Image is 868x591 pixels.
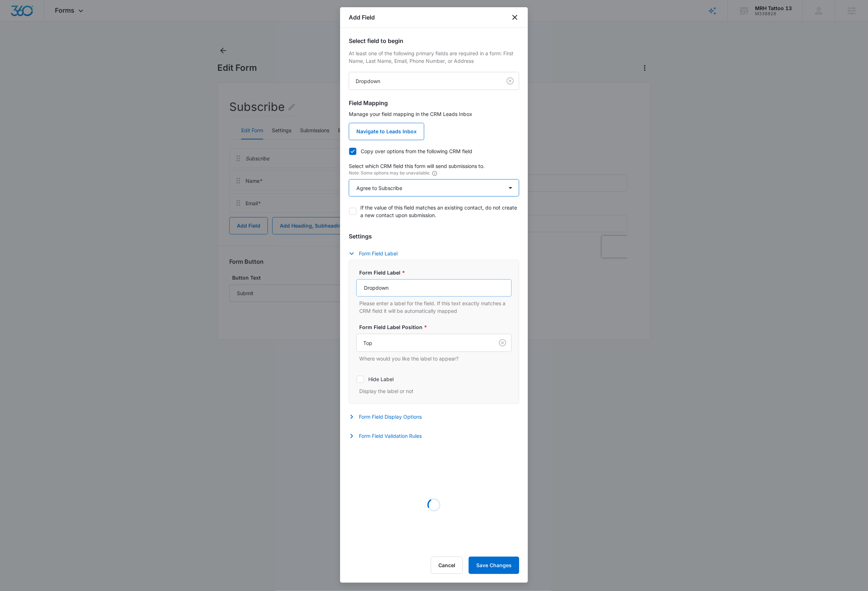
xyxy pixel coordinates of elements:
label: Copy over options from the following CRM field [349,147,519,155]
a: Navigate to Leads Inbox [349,123,424,140]
button: Clear [504,75,516,87]
p: At least one of the following primary fields are required in a form: First Name, Last Name, Email... [349,49,519,65]
button: Form Field Display Options [349,413,429,421]
h3: Field Mapping [349,99,519,107]
label: Form Field Label [359,269,515,276]
button: Form Field Validation Rules [349,432,429,440]
button: Save Changes [469,557,519,574]
label: Form Field Label Position [359,323,515,331]
h3: Select field to begin [349,36,519,45]
input: Form Field Label [356,279,512,297]
p: Note: Some options may be unavailable. [349,170,519,176]
label: If the value of this field matches an existing contact, do not create a new contact upon submission. [349,204,519,219]
p: Manage your field mapping in the CRM Leads Inbox [349,110,519,118]
h1: Add Field [349,13,375,22]
h3: Settings [349,232,519,241]
button: Cancel [431,557,463,574]
p: Where would you like the label to appear? [359,355,512,362]
p: Please enter a label for the field. If this text exactly matches a CRM field it will be automatic... [359,299,512,315]
p: Select which CRM field this form will send submissions to. [349,162,519,170]
span: Submit [5,111,23,117]
button: Form Field Label [349,249,405,258]
button: Clear [497,337,508,349]
button: close [511,13,519,22]
iframe: reCAPTCHA [143,103,235,125]
p: Display the label or not [359,387,512,395]
label: Hide Label [356,375,512,383]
